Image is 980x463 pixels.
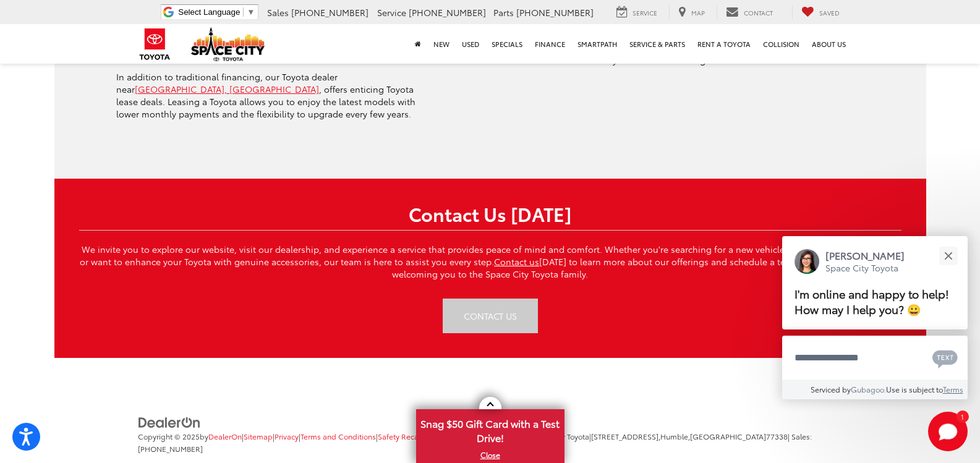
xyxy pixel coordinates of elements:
span: Map [691,8,705,17]
p: Space City Toyota [825,262,905,274]
img: DealerOn [138,416,201,430]
span: | [273,431,299,441]
span: Use is subject to [886,384,943,394]
a: Service [607,6,667,19]
a: Contact [717,6,782,19]
svg: Start Chat [928,412,968,451]
span: | [299,431,376,441]
a: CONTACT US [443,299,538,333]
button: Chat with SMS [929,344,961,372]
a: Safety Recalls & Service Campaigns, Opens in a new tab [378,431,502,441]
a: [GEOGRAPHIC_DATA], [GEOGRAPHIC_DATA] [135,83,319,95]
span: Select Language [178,7,240,17]
textarea: Type your message [782,336,968,380]
span: ​ [243,7,244,17]
button: Toggle Chat Window [928,412,968,451]
span: | [376,431,502,441]
p: We invite you to explore our website, visit our dealership, and experience a service that provide... [79,243,901,280]
span: Contact [744,8,773,17]
span: | [242,431,273,441]
span: Serviced by [811,384,851,394]
svg: Text [932,349,958,368]
a: My Saved Vehicles [792,6,849,19]
span: Humble, [660,431,690,441]
a: Map [669,6,714,19]
span: by [200,431,242,441]
a: Specials [485,24,529,64]
p: In addition to traditional financing, our Toyota dealer near , offers enticing Toyota lease deals... [116,70,428,120]
div: Close[PERSON_NAME]Space City ToyotaI'm online and happy to help! How may I help you? 😀Type your m... [782,236,968,399]
a: Rent a Toyota [691,24,757,64]
span: Service [633,8,657,17]
a: Sitemap [244,431,273,441]
img: Space City Toyota [191,27,265,61]
span: [PHONE_NUMBER] [291,6,369,19]
span: [STREET_ADDRESS], [591,431,660,441]
span: [GEOGRAPHIC_DATA] [690,431,766,441]
button: Close [935,242,961,269]
h2: Contact Us [DATE] [79,203,901,224]
a: SmartPath [571,24,623,64]
span: Parts [493,6,514,19]
p: Our provides expert repair services for any situation your vehicle may incur. Whether you've expe... [552,17,864,66]
a: Contact us [494,255,539,268]
a: Used [456,24,485,64]
a: Gubagoo. [851,384,886,394]
a: Home [409,24,427,64]
span: ▼ [247,7,255,17]
span: 77338 [766,431,788,441]
span: | [589,431,788,441]
a: About Us [806,24,852,64]
span: [PHONE_NUMBER] [516,6,594,19]
a: Collision [757,24,806,64]
a: Service & Parts [623,24,691,64]
span: Saved [819,8,840,17]
a: Privacy [275,431,299,441]
p: [PERSON_NAME] [825,248,905,262]
a: New [427,24,456,64]
span: [PHONE_NUMBER] [409,6,486,19]
span: Service [377,6,406,19]
a: DealerOn [138,415,201,428]
a: DealerOn Home Page [208,431,242,441]
a: Finance [529,24,571,64]
span: I'm online and happy to help! How may I help you? 😀 [795,286,949,317]
a: Terms [943,384,963,394]
span: 1 [961,414,964,419]
a: Select Language​ [178,7,255,17]
img: Toyota [132,24,178,64]
span: Copyright © 2025 [138,431,200,441]
a: Terms and Conditions [300,431,376,441]
span: Sales [267,6,289,19]
span: [PHONE_NUMBER] [138,443,203,454]
span: Snag $50 Gift Card with a Test Drive! [417,410,563,448]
